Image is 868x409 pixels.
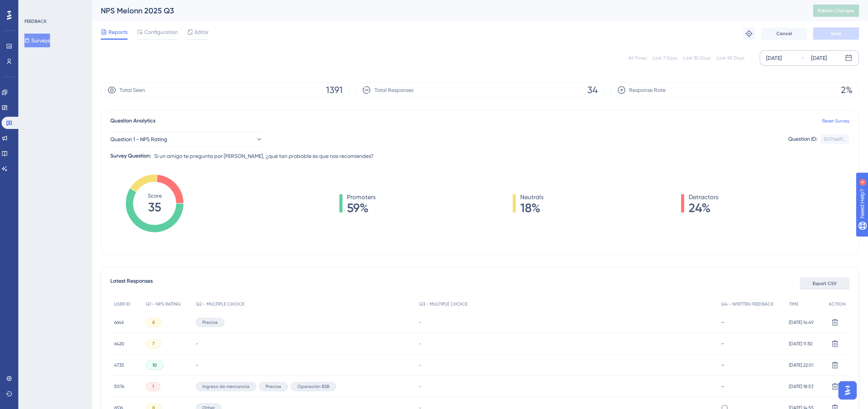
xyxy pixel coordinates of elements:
[114,301,131,307] span: USER ID
[419,362,421,368] span: -
[419,319,421,325] span: -
[53,4,55,10] div: 4
[266,383,281,390] span: Precios
[119,85,145,95] span: Total Seen
[196,362,198,368] span: -
[520,202,544,214] span: 18%
[813,280,837,287] span: Export CSV
[800,277,849,290] button: Export CSV
[374,85,413,95] span: Total Responses
[776,31,792,37] span: Cancel
[419,341,421,347] span: -
[114,362,124,368] span: 4733
[789,319,813,325] span: [DATE] 14:49
[813,27,859,40] button: Save
[148,200,161,214] tspan: 35
[683,55,711,61] div: Last 30 Days
[195,27,209,37] span: Editor
[813,5,859,17] button: Publish Changes
[144,27,178,37] span: Configuration
[152,362,157,368] span: 10
[689,193,718,202] span: Detractors
[152,319,155,325] span: 8
[24,18,47,24] div: FEEDBACK
[841,84,852,96] span: 2%
[689,202,718,214] span: 24%
[110,116,155,126] span: Question Analytics
[110,132,263,147] button: Question 1 - NPS Rating
[419,383,421,390] span: -
[419,301,467,307] span: Q3 - MULTIPLE CHOICE
[653,55,677,61] div: Last 7 Days
[18,2,48,11] span: Need Help?
[196,301,244,307] span: Q2 - MULTIPLE CHOICE
[297,383,329,390] span: Operación B2B
[818,8,854,14] span: Publish Changes
[628,55,647,61] div: All Times
[202,383,250,390] span: Ingreso de mercancía
[24,34,50,47] button: Surveys
[721,383,781,390] div: -
[101,5,794,16] div: NPS Melonn 2025 Q3
[829,301,845,307] span: ACTION
[789,301,798,307] span: TIME
[347,193,376,202] span: Promoters
[110,277,153,290] span: Latest Responses
[520,193,544,202] span: Neutrals
[789,341,812,347] span: [DATE] 11:30
[831,31,841,37] span: Save
[836,379,859,402] iframe: UserGuiding AI Assistant Launcher
[148,193,162,199] tspan: Score
[717,55,744,61] div: Last 90 Days
[196,341,198,347] span: -
[108,27,127,37] span: Reports
[587,84,598,96] span: 34
[114,319,124,325] span: 6646
[114,383,124,390] span: 5074
[824,136,846,142] div: 5017de97...
[822,118,849,124] a: Reset Survey
[146,301,181,307] span: Q1 - NPS RATING
[721,340,781,347] div: -
[721,361,781,369] div: -
[789,383,813,390] span: [DATE] 18:53
[202,319,218,325] span: Precios
[789,362,813,368] span: [DATE] 22:01
[326,84,343,96] span: 1391
[110,151,151,161] div: Survey Question:
[721,319,781,326] div: -
[152,341,155,347] span: 7
[766,53,782,63] div: [DATE]
[788,134,817,144] div: Question ID:
[110,135,167,144] span: Question 1 - NPS Rating
[347,202,376,214] span: 59%
[154,151,374,161] span: Si un amigo te pregunta por [PERSON_NAME], ¿qué tan probable es que nos recomiendes?
[152,383,154,390] span: 1
[761,27,807,40] button: Cancel
[629,85,666,95] span: Response Rate
[811,53,827,63] div: [DATE]
[721,301,773,307] span: Q4 - WRITTEN FEEDBACK
[114,341,124,347] span: 6420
